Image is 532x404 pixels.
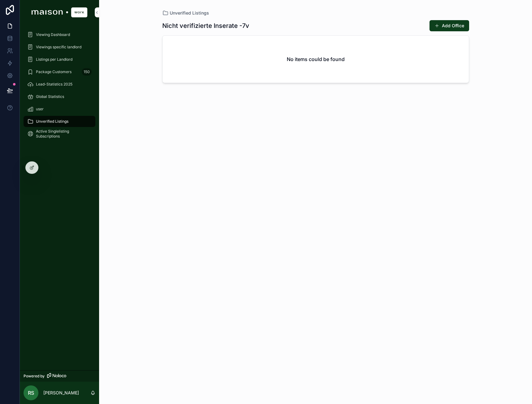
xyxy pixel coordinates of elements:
[36,94,64,99] span: Global Statistics
[36,57,72,62] span: Listings per Landlord
[24,66,95,77] a: Package Customers150
[24,116,95,127] a: Unverified Listings
[20,25,99,147] div: scrollable content
[82,68,92,76] div: 150
[24,79,95,90] a: Lead-Statistics 2025
[170,10,209,16] span: Unverified Listings
[36,129,89,139] span: Active Singlelisting Subscriptions
[24,54,95,65] a: Listings per Landlord
[24,128,95,139] a: Active Singlelisting Subscriptions
[287,55,345,63] h2: No items could be found
[24,91,95,102] a: Global Statistics
[28,389,34,397] span: RS
[24,374,45,379] span: Powered by
[24,42,95,53] a: Viewings specific landlord
[36,69,72,74] span: Package Customers
[162,10,209,16] a: Unverified Listings
[36,107,44,112] span: user
[20,370,99,382] a: Powered by
[36,119,68,124] span: Unverified Listings
[24,29,95,40] a: Viewing Dashboard
[43,390,79,396] p: [PERSON_NAME]
[430,20,469,31] button: Add Office
[32,7,87,17] img: App logo
[36,32,70,37] span: Viewing Dashboard
[36,45,81,50] span: Viewings specific landlord
[162,21,249,30] h1: Nicht verifizierte Inserate -7v
[24,103,95,115] a: user
[36,82,72,87] span: Lead-Statistics 2025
